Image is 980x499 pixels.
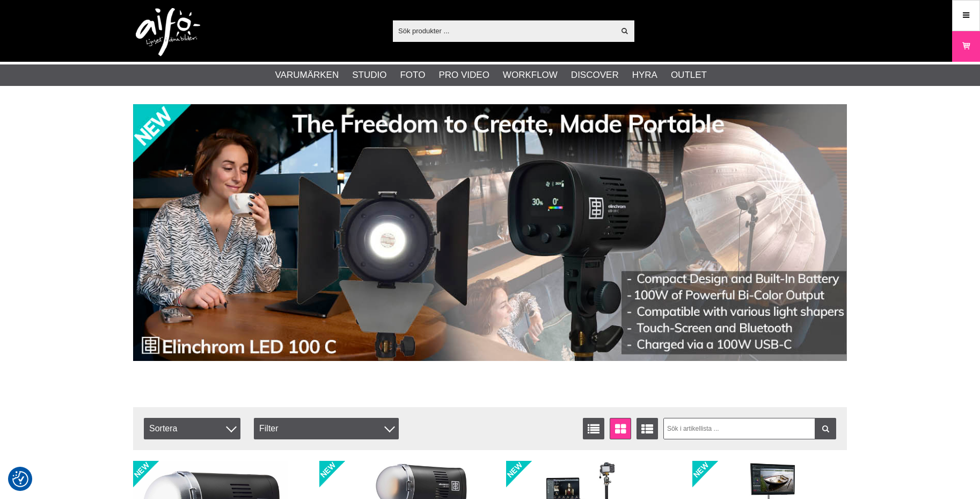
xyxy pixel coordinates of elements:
[136,8,200,56] img: logo.png
[275,68,339,82] a: Varumärken
[637,418,658,439] a: Utökad listvisning
[815,418,836,439] a: Filtrera
[254,418,399,439] div: Filter
[393,23,615,39] input: Sök produkter ...
[352,68,386,82] a: Studio
[12,471,28,487] img: Revisit consent button
[438,68,489,82] a: Pro Video
[571,68,619,82] a: Discover
[503,68,558,82] a: Workflow
[663,418,837,439] input: Sök i artikellista ...
[632,68,657,82] a: Hyra
[133,104,847,361] img: Annons:002 banner-elin-led100c11390x.jpg
[583,418,604,439] a: Listvisning
[12,469,28,489] button: Samtyckesinställningar
[671,68,707,82] a: Outlet
[610,418,631,439] a: Fönstervisning
[400,68,425,82] a: Foto
[144,418,240,439] span: Sortera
